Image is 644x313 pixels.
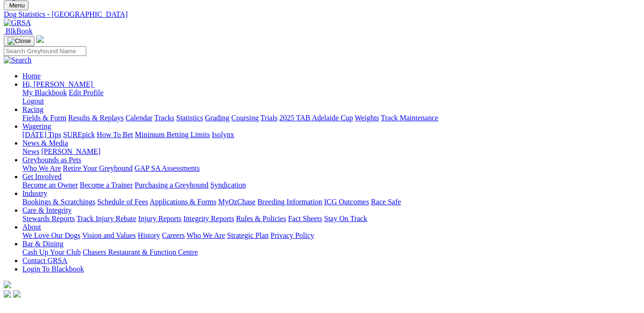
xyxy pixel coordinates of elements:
[22,164,640,173] div: Greyhounds as Pets
[176,114,203,122] a: Statistics
[22,89,640,105] div: Hi, [PERSON_NAME]
[13,290,21,298] img: twitter.svg
[22,139,68,147] a: News & Media
[210,181,246,189] a: Syndication
[22,80,93,88] span: Hi, [PERSON_NAME]
[63,164,133,172] a: Retire Your Greyhound
[22,114,66,122] a: Fields & Form
[22,198,640,206] div: Industry
[22,198,95,206] a: Bookings & Scratchings
[82,231,136,239] a: Vision and Values
[212,131,234,139] a: Isolynx
[138,215,181,223] a: Injury Reports
[36,35,44,43] img: logo-grsa-white.png
[63,131,95,139] a: SUREpick
[22,231,80,239] a: We Love Our Dogs
[22,131,640,139] div: Wagering
[22,215,640,223] div: Care & Integrity
[9,2,25,9] span: Menu
[162,231,185,239] a: Careers
[231,114,259,122] a: Coursing
[4,281,11,288] img: logo-grsa-white.png
[22,147,39,155] a: News
[4,19,31,27] img: GRSA
[22,257,67,264] a: Contact GRSA
[4,10,640,19] a: Dog Statistics - [GEOGRAPHIC_DATA]
[227,231,269,239] a: Strategic Plan
[150,198,216,206] a: Applications & Forms
[4,36,35,46] button: Toggle navigation
[22,131,61,139] a: [DATE] Tips
[205,114,229,122] a: Grading
[76,215,136,223] a: Track Injury Rebate
[324,215,367,223] a: Stay On Track
[22,215,75,223] a: Stewards Reports
[22,248,640,257] div: Bar & Dining
[236,215,286,223] a: Rules & Policies
[4,290,11,298] img: facebook.svg
[270,231,314,239] a: Privacy Policy
[260,114,277,122] a: Trials
[83,248,198,256] a: Chasers Restaurant & Function Centre
[22,173,62,181] a: Get Involved
[6,27,33,35] span: BlkBook
[381,114,438,122] a: Track Maintenance
[22,181,78,189] a: Become an Owner
[22,240,63,248] a: Bar & Dining
[22,265,84,273] a: Login To Blackbook
[22,181,640,189] div: Get Involved
[68,114,124,122] a: Results & Replays
[324,198,369,206] a: ICG Outcomes
[97,198,148,206] a: Schedule of Fees
[22,223,41,231] a: About
[22,80,95,88] a: Hi, [PERSON_NAME]
[187,231,225,239] a: Who We Are
[218,198,256,206] a: MyOzChase
[22,97,44,105] a: Logout
[183,215,234,223] a: Integrity Reports
[22,114,640,122] div: Racing
[4,0,28,10] button: Toggle navigation
[257,198,322,206] a: Breeding Information
[135,131,210,139] a: Minimum Betting Limits
[371,198,401,206] a: Race Safe
[22,122,51,130] a: Wagering
[22,89,67,97] a: My Blackbook
[69,89,104,97] a: Edit Profile
[4,27,33,35] a: BlkBook
[135,181,208,189] a: Purchasing a Greyhound
[125,114,152,122] a: Calendar
[80,181,133,189] a: Become a Trainer
[22,248,81,256] a: Cash Up Your Club
[22,164,61,172] a: Who We Are
[135,164,200,172] a: GAP SA Assessments
[22,72,41,80] a: Home
[288,215,322,223] a: Fact Sheets
[279,114,353,122] a: 2025 TAB Adelaide Cup
[22,231,640,240] div: About
[7,37,31,45] img: Close
[22,105,43,113] a: Racing
[22,189,47,197] a: Industry
[355,114,379,122] a: Weights
[138,231,160,239] a: History
[22,147,640,156] div: News & Media
[97,131,133,139] a: How To Bet
[4,46,86,56] input: Search
[154,114,174,122] a: Tracks
[22,206,72,214] a: Care & Integrity
[4,56,32,64] img: Search
[41,147,100,155] a: [PERSON_NAME]
[22,156,81,164] a: Greyhounds as Pets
